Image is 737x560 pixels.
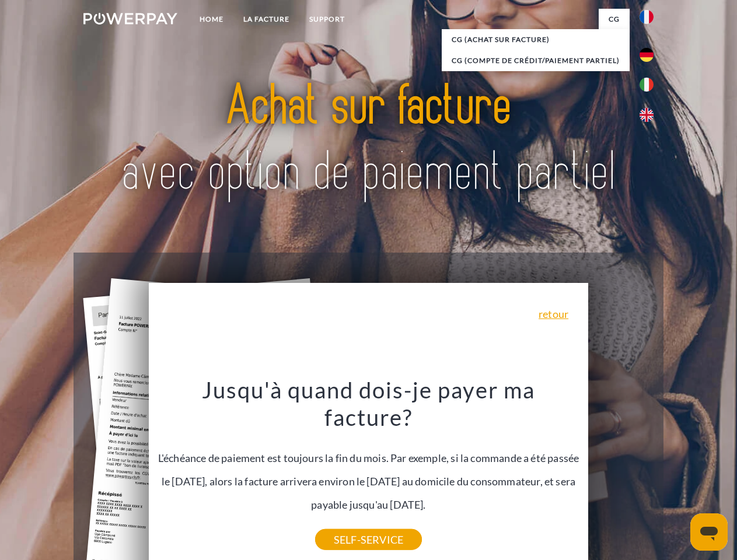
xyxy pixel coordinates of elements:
[156,376,582,432] h3: Jusqu'à quand dois-je payer ma facture?
[190,9,233,30] a: Home
[442,50,630,71] a: CG (Compte de crédit/paiement partiel)
[640,10,654,24] img: fr
[156,376,582,540] div: L'échéance de paiement est toujours la fin du mois. Par exemple, si la commande a été passée le [...
[83,13,177,24] img: logo-powerpay-white.svg
[111,56,626,223] img: title-powerpay_fr.svg
[599,9,630,30] a: CG
[640,78,654,92] img: it
[640,108,654,122] img: en
[539,309,568,319] a: retour
[442,29,630,50] a: CG (achat sur facture)
[233,9,299,30] a: LA FACTURE
[690,513,728,551] iframe: Bouton de lancement de la fenêtre de messagerie
[315,529,422,550] a: SELF-SERVICE
[640,48,654,62] img: de
[299,9,355,30] a: Support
